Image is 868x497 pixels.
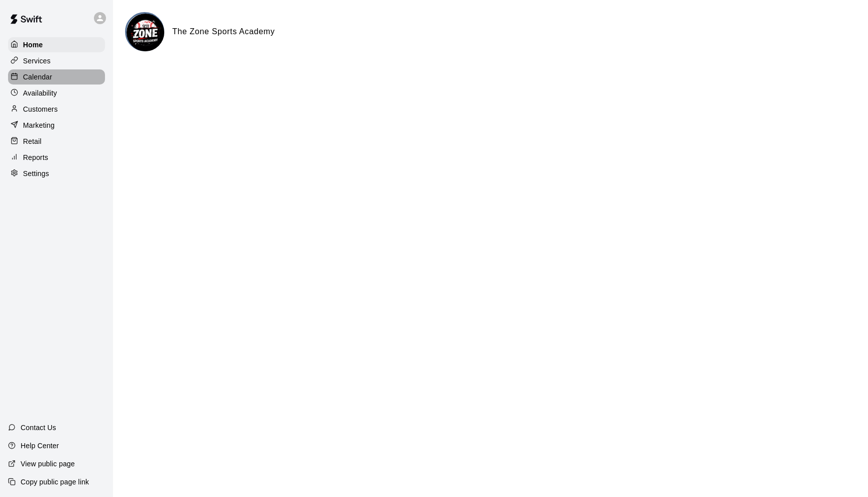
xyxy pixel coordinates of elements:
p: Marketing [23,120,55,130]
h6: The Zone Sports Academy [172,25,275,38]
p: Retail [23,136,42,146]
p: Contact Us [21,423,56,433]
a: Services [8,53,105,68]
a: Availability [8,86,105,101]
p: Settings [23,169,49,179]
a: Reports [8,150,105,165]
p: Services [23,56,51,66]
p: Calendar [23,72,52,82]
a: Settings [8,166,105,181]
a: Retail [8,134,105,149]
p: Help Center [21,441,59,451]
a: Customers [8,102,105,117]
p: Home [23,40,43,50]
p: Reports [23,152,48,162]
p: Availability [23,88,57,98]
p: View public page [21,459,75,469]
a: Calendar [8,69,105,85]
img: The Zone Sports Academy logo [127,14,164,51]
a: Home [8,37,105,52]
p: Copy public page link [21,477,89,487]
a: Marketing [8,118,105,133]
p: Customers [23,104,58,114]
